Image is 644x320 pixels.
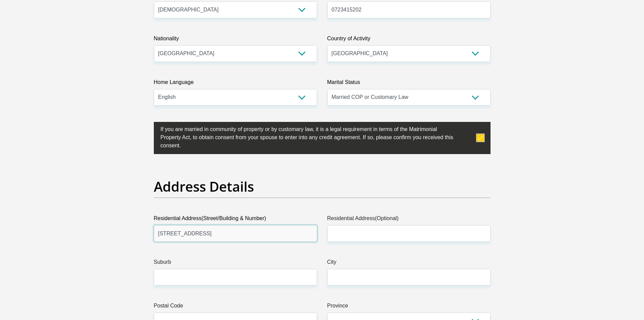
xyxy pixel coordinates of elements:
[327,214,491,225] label: Residential Address(Optional)
[327,225,491,242] input: Address line 2 (Optional)
[327,1,491,18] input: Contact Number
[154,269,317,285] input: Suburb
[327,302,491,313] label: Province
[154,35,317,45] label: Nationality
[327,269,491,285] input: City
[154,258,317,269] label: Suburb
[154,78,317,89] label: Home Language
[154,302,317,313] label: Postal Code
[154,122,457,151] label: If you are married in community of property or by customary law, it is a legal requirement in ter...
[154,225,317,242] input: Valid residential address
[327,78,491,89] label: Marital Status
[327,35,491,45] label: Country of Activity
[327,258,491,269] label: City
[154,178,491,195] h2: Address Details
[154,214,317,225] label: Residential Address(Street/Building & Number)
